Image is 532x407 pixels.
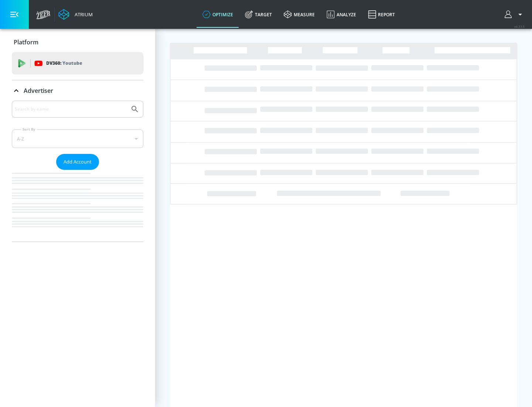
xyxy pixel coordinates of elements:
span: Add Account [64,158,92,166]
div: Platform [12,32,143,53]
div: Advertiser [12,101,143,242]
p: Platform [14,38,38,46]
div: Atrium [72,11,93,18]
p: Youtube [62,59,82,67]
a: Report [362,1,401,28]
a: Analyze [321,1,362,28]
div: DV360: Youtube [12,52,143,74]
p: Advertiser [24,87,53,95]
div: A-Z [12,129,143,148]
a: measure [278,1,321,28]
p: DV360: [46,59,82,67]
a: optimize [197,1,239,28]
input: Search by name [15,104,127,114]
nav: list of Advertiser [12,170,143,242]
label: Sort By [21,127,37,132]
span: v 4.33.5 [514,24,525,28]
a: Target [239,1,278,28]
a: Atrium [58,9,93,20]
div: Advertiser [12,80,143,101]
button: Add Account [56,154,99,170]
